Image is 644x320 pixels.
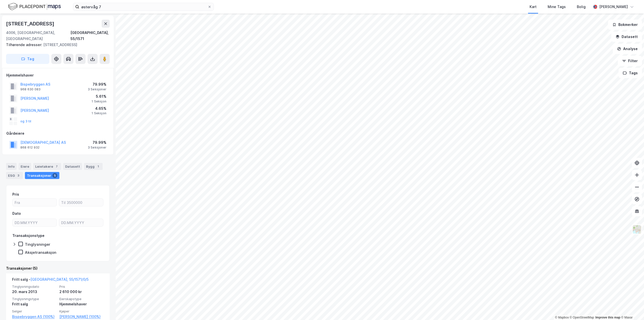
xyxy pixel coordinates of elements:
div: 7 [54,164,59,169]
button: Bokmerker [608,20,642,30]
button: Analyse [613,44,642,54]
img: Z [632,225,642,234]
div: [STREET_ADDRESS] [6,20,55,28]
div: Transaksjoner [25,172,59,179]
div: 3 Seksjoner [88,146,106,150]
iframe: Chat Widget [619,296,644,320]
div: Hjemmelshaver [59,301,104,307]
a: [PERSON_NAME] (100%) [59,314,104,320]
a: Mapbox [555,316,569,319]
div: Gårdeiere [6,130,109,136]
div: Transaksjoner (5) [6,265,110,271]
a: Bispebryggen AS (100%) [12,314,56,320]
div: Hjemmelshaver [6,72,109,78]
button: Tag [6,54,49,64]
div: Tinglysninger [25,242,50,247]
div: 968 630 083 [20,87,41,91]
span: Eierskapstype [59,297,104,301]
input: DD.MM.YYYY [13,219,57,226]
div: Pris [12,191,19,197]
button: Filter [618,56,642,66]
div: [STREET_ADDRESS] [6,42,106,48]
div: [PERSON_NAME] [599,4,628,10]
button: Datasett [611,32,642,42]
span: Pris [59,285,104,289]
input: Til 3500000 [59,199,103,206]
div: Aksjetransaksjon [25,250,56,255]
div: 1 Seksjon [92,111,106,115]
div: 3 [16,173,21,178]
div: 79.99% [88,81,106,87]
div: Bolig [577,4,586,10]
div: 3 Seksjoner [88,87,106,91]
span: Tinglysningstype [12,297,56,301]
a: Improve this map [595,316,620,319]
div: Eiere [19,163,31,170]
a: OpenStreetMap [570,316,594,319]
div: 2 610 000 kr [59,289,104,295]
span: Kjøper [59,309,104,313]
div: 1 [96,164,101,169]
div: 4.65% [92,105,106,112]
span: Tinglysningsdato [12,285,56,289]
input: Søk på adresse, matrikkel, gårdeiere, leietakere eller personer [79,3,208,11]
input: Fra [13,199,57,206]
div: 868 612 932 [20,146,39,150]
button: Tags [619,68,642,78]
span: Tilhørende adresser: [6,43,43,47]
div: Datasett [63,163,82,170]
span: Selger [12,309,56,313]
div: ESG [6,172,23,179]
div: [GEOGRAPHIC_DATA], 55/1571 [70,30,110,42]
div: Bygg [84,163,103,170]
div: Mine Tags [548,4,566,10]
div: Fritt salg [12,301,56,307]
div: Info [6,163,17,170]
div: Leietakere [33,163,61,170]
div: 20. mars 2013 [12,289,56,295]
input: DD.MM.YYYY [59,219,103,226]
div: 4006, [GEOGRAPHIC_DATA], [GEOGRAPHIC_DATA] [6,30,70,42]
div: Kart [530,4,537,10]
div: Fritt salg - [12,276,89,285]
div: 5 [52,173,57,178]
img: logo.f888ab2527a4732fd821a326f86c7f29.svg [8,2,61,11]
div: 5.61% [92,93,106,99]
div: 1 Seksjon [92,99,106,103]
div: Dato [12,210,21,217]
div: Transaksjonstype [12,233,45,239]
a: [GEOGRAPHIC_DATA], 55/1571/0/5 [30,277,89,281]
div: 79.99% [88,139,106,146]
